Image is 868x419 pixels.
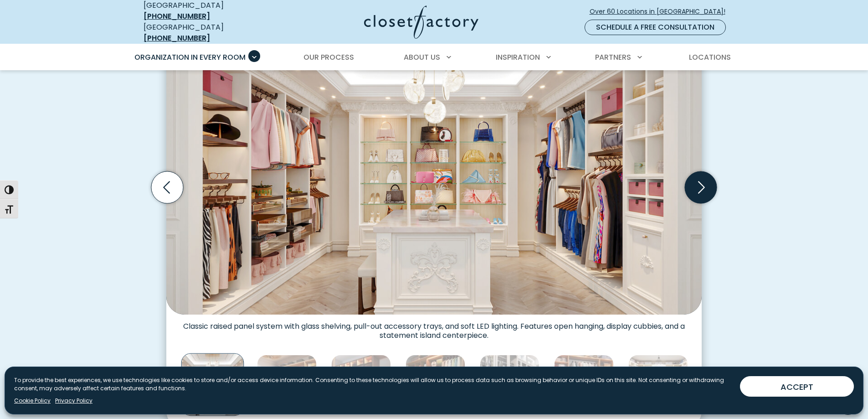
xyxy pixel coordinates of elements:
a: [PHONE_NUMBER] [144,11,210,21]
img: Luxury walk-in custom closet contemporary glass-front wardrobe system in Rocky Mountain melamine ... [331,355,391,414]
img: White walk-in closet with ornate trim and crown molding, featuring glass shelving [166,35,702,314]
img: Glass-top island, velvet-lined jewelry drawers, and LED wardrobe lighting. Custom cabinetry in Rh... [628,355,688,414]
img: Built-in custom closet Rustic Cherry melamine with glass shelving, angled shoe shelves, and tripl... [406,355,465,414]
a: Cookie Policy [14,397,51,405]
img: Glass-front wardrobe system in Dove Grey with integrated LED lighting, double-hang rods, and disp... [480,355,539,414]
span: Our Process [303,52,354,62]
button: Previous slide [148,168,187,207]
a: Schedule a Free Consultation [585,20,726,35]
img: Custom dressing room Rhapsody woodgrain system with illuminated wardrobe rods, angled shoe shelve... [257,355,317,414]
span: Inspiration [496,52,540,62]
span: Locations [689,52,731,62]
figcaption: Classic raised panel system with glass shelving, pull-out accessory trays, and soft LED lighting.... [166,315,702,340]
img: Reach-in closet with Two-tone system with Rustic Cherry structure and White Shaker drawer fronts.... [554,355,614,414]
span: About Us [404,52,440,62]
img: White walk-in closet with ornate trim and crown molding, featuring glass shelving [181,353,244,416]
button: Next slide [681,168,720,207]
button: ACCEPT [740,376,854,397]
span: Organization in Every Room [134,52,246,62]
p: To provide the best experiences, we use technologies like cookies to store and/or access device i... [14,376,733,393]
div: [GEOGRAPHIC_DATA] [144,22,276,44]
a: [PHONE_NUMBER] [144,33,210,43]
img: Closet Factory Logo [364,5,478,39]
span: Partners [595,52,631,62]
a: Over 60 Locations in [GEOGRAPHIC_DATA]! [589,4,733,20]
a: Privacy Policy [55,397,92,405]
nav: Primary Menu [128,45,740,70]
span: Over 60 Locations in [GEOGRAPHIC_DATA]! [590,7,733,16]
